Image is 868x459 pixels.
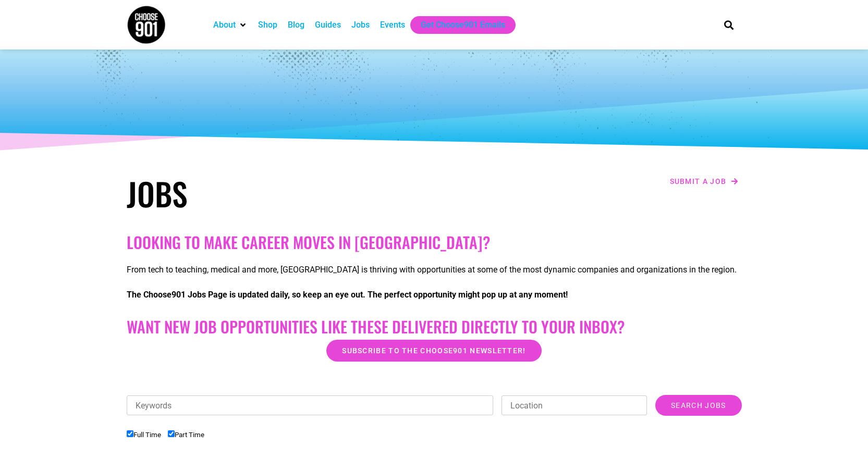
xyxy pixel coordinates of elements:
[127,430,133,437] input: Full Time
[127,431,161,439] label: Full Time
[351,19,370,31] a: Jobs
[342,347,525,354] span: Subscribe to the Choose901 newsletter!
[208,16,253,34] div: About
[127,264,742,276] p: From tech to teaching, medical and more, [GEOGRAPHIC_DATA] is thriving with opportunities at some...
[127,395,494,415] input: Keywords
[288,19,304,31] a: Blog
[127,290,568,300] strong: The Choose901 Jobs Page is updated daily, so keep an eye out. The perfect opportunity might pop u...
[670,178,727,185] span: Submit a job
[208,16,706,34] nav: Main nav
[380,19,405,31] a: Events
[720,16,737,33] div: Search
[168,431,204,439] label: Part Time
[168,430,175,437] input: Part Time
[326,340,541,362] a: Subscribe to the Choose901 newsletter!
[127,233,742,252] h2: Looking to make career moves in [GEOGRAPHIC_DATA]?
[127,317,742,336] h2: Want New Job Opportunities like these Delivered Directly to your Inbox?
[127,175,429,212] h1: Jobs
[667,175,742,188] a: Submit a job
[213,19,236,31] a: About
[421,19,505,31] a: Get Choose901 Emails
[258,19,277,31] a: Shop
[655,395,741,416] input: Search Jobs
[502,395,647,415] input: Location
[315,19,341,31] a: Guides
